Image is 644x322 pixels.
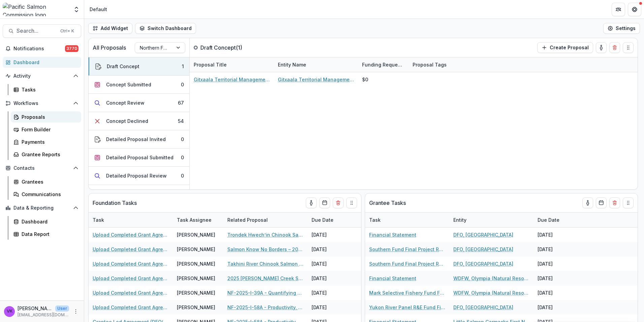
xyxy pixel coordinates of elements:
button: Detailed Proposal Invited0 [89,130,189,149]
button: Open Workflows [3,98,81,109]
a: Data Report [11,229,81,240]
div: Communications [22,191,76,198]
button: Concept Review67 [89,94,189,112]
button: Create Proposal [537,42,593,53]
div: Task [365,216,385,223]
div: Due Date [308,213,358,227]
a: Salmon Know No Borders – 2025 Yukon River Exchange Outreach (YRDFA portion) [227,246,303,253]
div: Payments [22,138,76,145]
div: Task [365,213,449,227]
div: Dashboard [13,59,76,66]
p: Grantee Tasks [369,199,406,207]
button: toggle-assigned-to-me [596,42,607,53]
a: Payments [11,136,81,147]
a: Grantees [11,176,81,187]
div: Proposal Title [190,57,274,72]
div: Task Assignee [173,213,223,227]
div: [PERSON_NAME] [177,231,215,238]
a: DFO, [GEOGRAPHIC_DATA] [453,304,513,311]
div: Due Date [534,213,584,227]
a: DFO, [GEOGRAPHIC_DATA] [453,260,513,267]
button: Add Widget [88,23,132,34]
button: Calendar [319,197,330,208]
a: Tasks [11,84,81,95]
div: Proposal Tags [409,57,493,72]
div: Task [89,216,108,223]
p: All Proposals [93,44,126,52]
span: Data & Reporting [13,205,70,211]
div: 0 [181,154,184,161]
button: toggle-assigned-to-me [306,197,317,208]
div: 0 [181,81,184,88]
span: Workflows [13,101,70,106]
span: 3770 [65,45,78,52]
div: Grantees [22,178,76,185]
div: Form Builder [22,126,76,133]
div: [DATE] [308,227,358,242]
div: Due Date [308,216,337,223]
button: Switch Dashboard [135,23,196,34]
div: Due Date [534,216,563,223]
div: $0 [362,76,368,83]
a: Form Builder [11,124,81,135]
div: Related Proposal [223,216,272,223]
a: Proposals [11,111,81,123]
div: [PERSON_NAME] [177,260,215,267]
button: Notifications3770 [3,43,81,54]
div: Concept Review [106,99,144,106]
a: Takhini River Chinook Salmon Sonar Project – Year 5 [227,260,303,267]
a: Financial Statement [369,275,416,282]
div: Detailed Proposal Review [106,172,167,179]
a: Gitxaala Territorial Management Agency - 2025 - Northern Fund Concept Application Form 2026 [194,76,270,83]
div: Victor Keong [7,309,12,314]
a: WDFW, Olympia (Natural Resources Building, [STREET_ADDRESS][US_STATE] [453,275,529,282]
button: Get Help [628,3,641,16]
button: Concept Submitted0 [89,76,189,94]
div: [DATE] [308,242,358,257]
button: Calendar [596,197,607,208]
a: Trondek Hwech’in Chinook Salmon Monitoring and Restoration Investigations (Formally Klondike Rive... [227,231,303,238]
button: Partners [612,3,625,16]
button: toggle-assigned-to-me [582,197,593,208]
span: Search... [17,28,56,34]
button: Drag [623,197,634,208]
div: Ctrl + K [59,27,75,35]
div: [DATE] [534,257,584,271]
div: [PERSON_NAME] [177,275,215,282]
div: Dashboard [22,218,76,225]
div: [DATE] [534,286,584,300]
a: Upload Completed Grant Agreements [93,260,169,267]
div: Task [89,213,173,227]
div: [DATE] [534,271,584,286]
button: Detailed Proposal Submitted0 [89,149,189,167]
div: Entity [449,216,471,223]
a: 2025 [PERSON_NAME] Creek Salmon and Habitat Monitoring Project [227,275,303,282]
div: [PERSON_NAME] [177,289,215,296]
nav: breadcrumb [87,4,110,14]
a: Grantee Reports [11,149,81,160]
div: 0 [181,172,184,179]
a: Upload Completed Grant Agreements [93,289,169,296]
div: Concept Declined [106,117,148,125]
button: Drag [346,197,357,208]
button: Drag [623,42,634,53]
div: Related Proposal [223,213,308,227]
div: Draft Concept [107,63,139,70]
a: NF-2025-I-39A - Quantifying effects of [MEDICAL_DATA] deficiency on marine survival of Chinook Sa... [227,289,303,296]
a: WDFW, Olympia (Natural Resources Building, [STREET_ADDRESS][US_STATE] [453,289,529,296]
p: [PERSON_NAME] [18,305,53,312]
div: [DATE] [308,286,358,300]
div: Funding Requested [358,57,409,72]
a: Mark Selective Fishery Fund Final Project Report [369,289,445,296]
p: User [55,305,69,312]
a: Upload Completed Grant Agreements [93,231,169,238]
div: Proposals [22,113,76,120]
div: Tasks [22,86,76,93]
span: Activity [13,73,70,79]
button: Delete card [609,42,620,53]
